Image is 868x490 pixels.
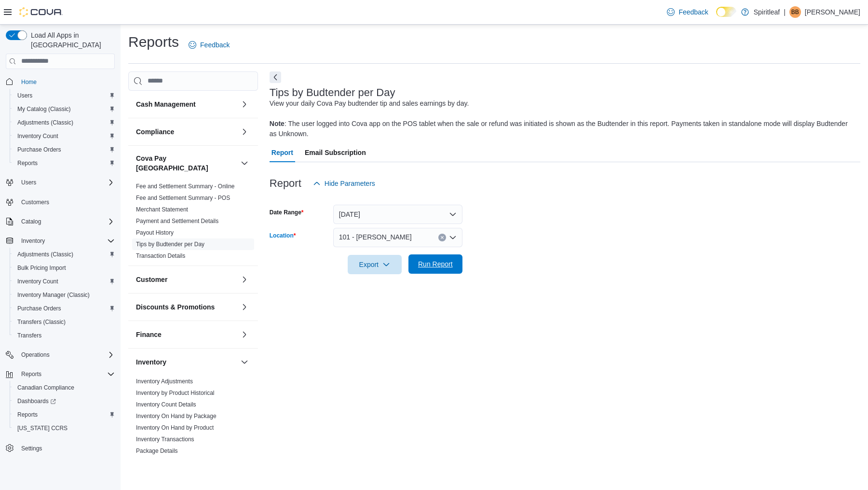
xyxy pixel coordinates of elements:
span: Transfers [17,332,41,339]
button: Operations [17,349,54,361]
button: Discounts & Promotions [239,301,250,313]
button: Inventory Manager (Classic) [10,288,119,302]
button: Export [348,255,402,274]
a: Inventory Count Details [136,401,196,408]
a: Canadian Compliance [14,382,78,393]
span: Inventory Manager (Classic) [17,291,90,299]
button: Canadian Compliance [10,381,119,394]
span: BB [791,6,799,18]
p: | [784,6,786,18]
span: Users [21,179,36,186]
a: Package Details [136,448,178,454]
span: Inventory by Product Historical [136,389,215,397]
span: Home [17,76,115,88]
a: Inventory On Hand by Package [136,413,217,420]
span: Purchase Orders [14,144,115,155]
button: Users [17,177,40,188]
button: [US_STATE] CCRS [10,421,119,435]
button: Adjustments (Classic) [10,248,119,261]
span: [US_STATE] CCRS [17,424,68,432]
span: Reports [21,370,41,378]
button: Finance [136,330,237,339]
button: Open list of options [449,234,457,241]
button: Inventory Count [10,275,119,288]
a: Bulk Pricing Import [14,262,70,274]
span: Inventory Transactions [136,435,194,443]
span: Reports [17,368,115,380]
a: My Catalog (Classic) [14,103,75,115]
span: Users [17,177,115,188]
button: Reports [10,156,119,170]
button: Catalog [2,215,119,228]
span: Feedback [200,40,230,50]
span: Canadian Compliance [14,382,115,393]
a: Feedback [185,35,233,55]
button: Reports [2,367,119,381]
a: Inventory Count [14,276,62,287]
button: Run Report [408,254,462,274]
span: Adjustments (Classic) [14,249,115,260]
b: Note [270,120,285,127]
span: Operations [21,351,50,359]
span: Report [271,143,293,162]
span: Bulk Pricing Import [14,262,115,274]
span: Washington CCRS [14,422,115,434]
a: Inventory Transactions [136,436,194,443]
button: Inventory [136,357,237,367]
span: Adjustments (Classic) [17,251,73,258]
span: Merchant Statement [136,206,188,213]
span: Dark Mode [716,17,717,17]
span: Canadian Compliance [17,384,74,392]
span: Run Report [418,259,453,269]
button: Catalog [17,216,45,227]
span: Reports [14,157,115,169]
span: Inventory [17,235,115,247]
button: Purchase Orders [10,143,119,156]
span: Adjustments (Classic) [17,119,73,126]
span: Dashboards [17,397,56,405]
label: Location [270,232,296,239]
button: Customer [136,275,237,284]
input: Dark Mode [716,7,736,17]
button: My Catalog (Classic) [10,102,119,116]
span: Payout History [136,229,174,237]
span: Export [353,255,396,274]
a: Fee and Settlement Summary - Online [136,183,235,190]
span: Dashboards [14,395,115,407]
span: Settings [17,442,115,454]
span: Adjustments (Classic) [14,117,115,128]
span: Tips by Budtender per Day [136,240,204,248]
button: Users [10,89,119,102]
span: Inventory On Hand by Package [136,412,217,420]
span: Reports [14,409,115,420]
span: Bulk Pricing Import [17,264,66,272]
span: Transfers [14,330,115,341]
span: Transfers (Classic) [17,318,66,326]
span: Reports [17,411,38,419]
span: Payment and Settlement Details [136,217,218,225]
button: Users [2,176,119,189]
h3: Tips by Budtender per Day [270,87,395,98]
p: [PERSON_NAME] [805,6,860,18]
a: Transfers (Classic) [14,316,69,328]
button: Purchase Orders [10,302,119,315]
a: Purchase Orders [14,144,65,155]
button: Cova Pay [GEOGRAPHIC_DATA] [239,157,250,169]
span: Purchase Orders [17,146,61,154]
span: Operations [17,349,115,361]
button: [DATE] [333,205,462,224]
span: Package Details [136,447,178,455]
a: Inventory Manager (Classic) [14,289,94,301]
a: Dashboards [10,394,119,408]
span: Hide Parameters [325,179,375,188]
a: Payout History [136,229,174,236]
span: Transfers (Classic) [14,316,115,328]
a: Inventory On Hand by Product [136,424,214,431]
button: Hide Parameters [309,174,379,193]
button: Home [2,75,119,89]
button: Finance [239,329,250,340]
a: Dashboards [14,395,60,407]
a: Inventory Count [14,130,62,142]
span: Customers [17,196,115,208]
button: Reports [10,408,119,421]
